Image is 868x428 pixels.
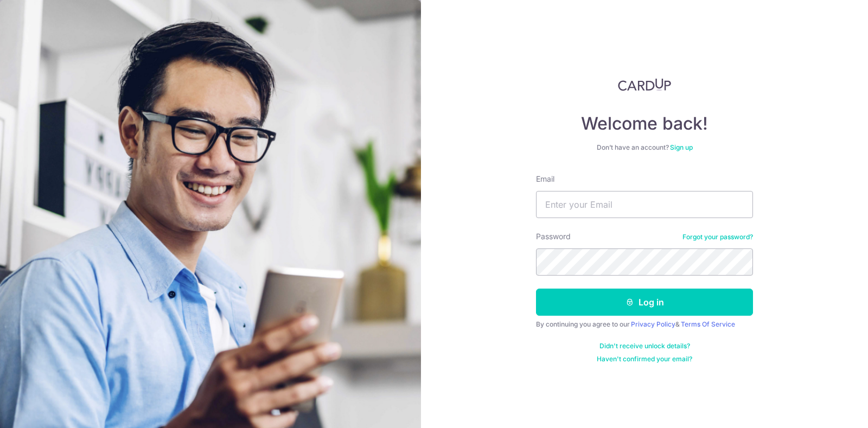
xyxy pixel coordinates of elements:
a: Privacy Policy [631,320,675,328]
a: Haven't confirmed your email? [597,355,692,363]
label: Email [536,174,554,184]
a: Sign up [670,143,693,151]
h4: Welcome back! [536,113,753,135]
a: Forgot your password? [682,233,753,241]
button: Log in [536,289,753,316]
input: Enter your Email [536,191,753,218]
a: Didn't receive unlock details? [599,342,690,350]
div: By continuing you agree to our & [536,320,753,329]
div: Don’t have an account? [536,143,753,152]
label: Password [536,231,571,242]
a: Terms Of Service [681,320,735,328]
img: CardUp Logo [618,78,671,91]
